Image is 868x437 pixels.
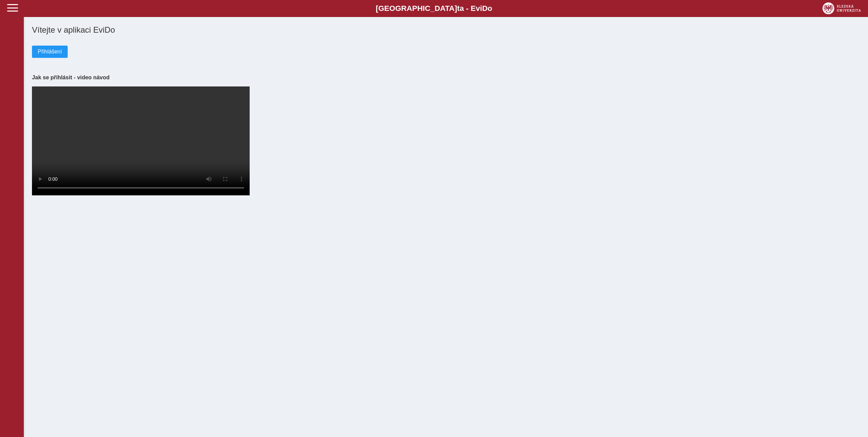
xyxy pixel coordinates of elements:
span: t [457,4,460,13]
span: D [482,4,487,13]
img: logo_web_su.png [822,2,861,14]
button: Přihlášení [32,46,68,58]
span: o [488,4,493,13]
h3: Jak se přihlásit - video návod [32,74,860,81]
video: Your browser does not support the video tag. [32,86,250,195]
b: [GEOGRAPHIC_DATA] a - Evi [20,4,848,13]
span: Přihlášení [38,49,62,55]
h1: Vítejte v aplikaci EviDo [32,25,860,35]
